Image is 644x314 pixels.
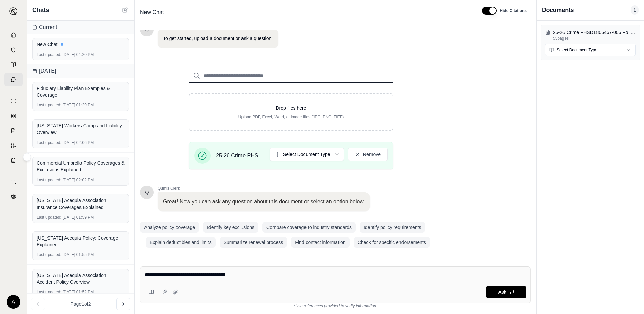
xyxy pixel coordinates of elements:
[32,5,49,15] span: Chats
[37,252,61,257] span: Last updated:
[4,73,23,86] a: Chat
[121,6,129,14] button: New Chat
[4,154,23,167] a: Coverage Table
[37,102,61,108] span: Last updated:
[553,36,636,41] p: 55 pages
[37,177,125,183] div: [DATE] 02:02 PM
[23,153,31,161] button: Expand sidebar
[4,139,23,152] a: Custom Report
[360,222,425,233] button: Identify policy requirements
[553,29,636,36] p: 25-26 Crime PHSD1806467-006 Policy.pdf
[37,289,61,295] span: Last updated:
[37,289,125,295] div: [DATE] 01:52 PM
[163,35,273,42] p: To get started, upload a document or ask a question.
[200,114,382,120] p: Upload PDF, Excel, Word, or image files (JPG, PNG, TIFF)
[486,286,526,298] button: Ask
[4,190,23,203] a: Legal Search Engine
[146,237,216,248] button: Explain deductibles and limits
[542,5,574,15] h3: Documents
[37,41,125,48] div: New Chat
[37,215,125,220] div: [DATE] 01:59 PM
[354,237,430,248] button: Check for specific endorsements
[9,7,18,15] img: Expand sidebar
[140,222,199,233] button: Analyze policy coverage
[37,140,125,145] div: [DATE] 02:06 PM
[291,237,349,248] button: Find contact information
[37,234,125,248] div: [US_STATE] Acequia Policy: Coverage Explained
[4,28,23,42] a: Home
[500,8,527,13] span: Hide Citations
[37,177,61,183] span: Last updated:
[4,175,23,189] a: Contract Analysis
[216,152,264,160] span: 25-26 Crime PHSD1806467-006 Policy.pdf
[140,303,531,309] div: *Use references provided to verify information.
[37,252,125,257] div: [DATE] 01:55 PM
[4,124,23,137] a: Claim Coverage
[37,52,125,57] div: [DATE] 04:20 PM
[71,301,91,307] span: Page 1 of 2
[37,272,125,285] div: [US_STATE] Acequia Association Accident Policy Overview
[37,160,125,173] div: Commercial Umbrella Policy Coverages & Exclusions Explained
[7,295,20,309] div: A
[137,7,166,18] span: New Chat
[158,186,370,191] span: Qumis Clerk
[137,7,474,18] div: Edit Title
[4,43,23,57] a: Documents Vault
[37,215,61,220] span: Last updated:
[262,222,356,233] button: Compare coverage to industry standards
[498,289,506,295] span: Ask
[163,198,365,206] p: Great! Now you can ask any question about this document or select an option below.
[220,237,287,248] button: Summarize renewal process
[203,222,258,233] button: Identify key exclusions
[27,21,134,34] div: Current
[4,94,23,108] a: Single Policy
[200,105,382,112] p: Drop files here
[631,5,639,15] span: 1
[145,189,149,196] span: Hello
[545,29,636,41] button: 25-26 Crime PHSD1806467-006 Policy.pdf55pages
[37,140,61,145] span: Last updated:
[37,122,125,136] div: [US_STATE] Workers Comp and Liability Overview
[27,64,134,78] div: [DATE]
[7,5,20,18] button: Expand sidebar
[4,109,23,123] a: Policy Comparisons
[4,58,23,71] a: Prompt Library
[37,85,125,98] div: Fiduciary Liability Plan Examples & Coverage
[37,197,125,211] div: [US_STATE] Acequia Association Insurance Coverages Explained
[37,102,125,108] div: [DATE] 01:29 PM
[348,148,388,161] button: Remove
[37,52,61,57] span: Last updated:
